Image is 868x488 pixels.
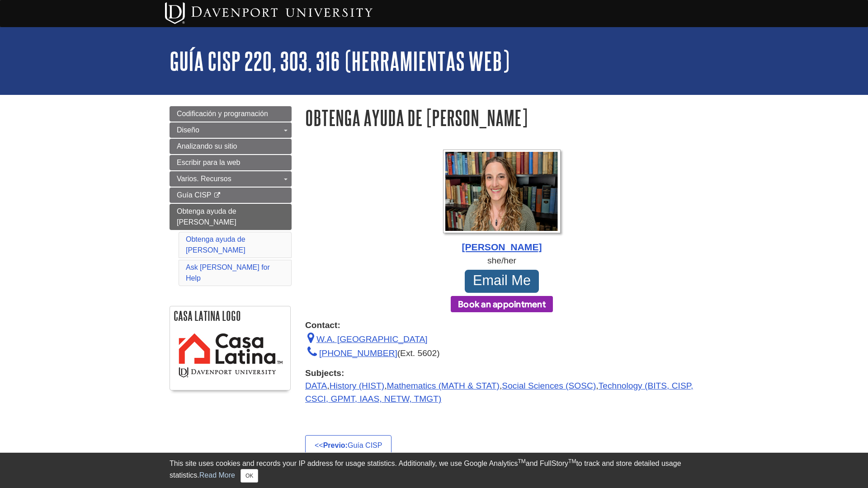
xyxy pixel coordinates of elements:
[305,334,428,344] a: W.A. [GEOGRAPHIC_DATA]
[305,106,698,129] h1: Obtenga ayuda de [PERSON_NAME]
[330,381,385,390] a: History (HIST)
[170,47,509,75] a: Guía CISP 220, 303, 316 (Herramientas Web)
[165,2,373,24] img: Davenport University
[170,106,292,399] div: Guide Page Menu
[518,458,525,465] sup: TM
[241,469,258,483] button: Close
[387,381,500,390] a: Mathematics (MATH & STAT)
[305,381,327,390] a: DATA
[170,122,292,138] a: Diseño
[305,367,698,380] strong: Subjects:
[451,296,553,312] button: Book an appointment
[305,254,698,267] div: she/her
[170,204,292,230] a: Obtenga ayuda de [PERSON_NAME]
[199,471,235,479] a: Read More
[170,171,292,187] a: Varios. Recursos
[170,306,290,325] h2: Casa Latina Logo
[177,191,211,199] span: Guía CISP
[305,240,698,254] div: [PERSON_NAME]
[502,381,596,390] a: Social Sciences (SOSC)
[323,441,348,449] strong: Previo:
[305,348,397,358] a: [PHONE_NUMBER]
[443,150,561,233] img: Profile Photo
[177,175,231,183] span: Varios. Recursos
[186,235,245,254] a: Obtenga ayuda de [PERSON_NAME]
[568,458,576,465] sup: TM
[305,435,392,456] a: <<Previo:Guía CISP
[177,126,199,134] span: Diseño
[305,367,698,406] div: , , , ,
[170,188,292,203] a: Guía CISP
[170,139,292,154] a: Analizando su sitio
[177,142,237,150] span: Analizando su sitio
[305,319,698,332] strong: Contact:
[177,159,241,166] span: Escribir para la web
[213,192,221,198] i: This link opens in a new window
[170,106,292,122] a: Codificación y programación
[177,110,268,117] span: Codificación y programación
[186,263,270,282] a: Ask [PERSON_NAME] for Help
[305,346,698,360] div: (Ext. 5602)
[305,150,698,254] a: Profile Photo [PERSON_NAME]
[465,270,539,292] a: Email Me
[177,207,236,226] span: Obtenga ayuda de [PERSON_NAME]
[170,155,292,170] a: Escribir para la web
[170,458,698,483] div: This site uses cookies and records your IP address for usage statistics. Additionally, we use Goo...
